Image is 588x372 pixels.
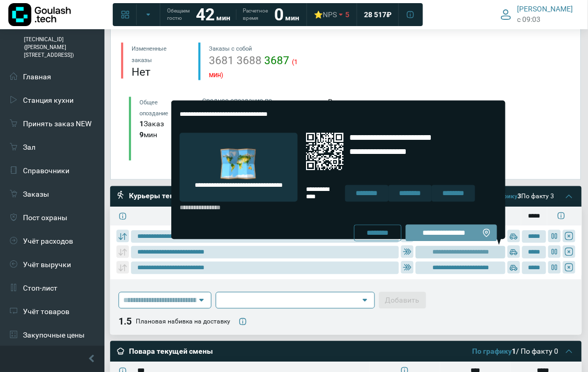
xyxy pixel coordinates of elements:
[379,292,426,309] button: Добавить
[495,2,580,27] button: [PERSON_NAME] c 09:03
[264,54,289,67] a: 3687
[139,119,186,130] div: Заказ
[314,10,337,19] div: ⭐
[129,347,213,356] h3: Повара текущей смены
[364,10,386,19] span: 28 517
[518,14,541,25] span: c 09:03
[237,54,262,67] span: 3688
[139,120,144,128] strong: 1
[216,14,230,22] span: мин
[518,4,573,14] span: [PERSON_NAME]
[161,5,305,24] a: Обещаем гостю 42 мин Расчетное время 0 мин
[323,10,337,19] span: NPS
[139,130,186,141] div: мин
[328,97,375,119] div: Вся кухня: %
[386,10,392,19] span: ₽
[8,3,71,26] img: Логотип компании Goulash.tech
[484,193,555,201] div: По факту 3
[209,54,234,67] span: 3681
[473,347,559,356] div: / По факту 0
[345,10,349,19] span: 5
[358,5,398,24] a: 28 517 ₽
[119,315,132,328] div: 1.5
[139,100,168,117] small: Общее опоздание
[209,45,252,52] span: Заказы с собой
[132,66,150,78] strong: Нет
[139,131,144,139] strong: 9
[243,7,268,22] span: Расчетное время
[385,296,420,305] span: Добавить
[196,5,215,25] strong: 42
[129,191,218,202] div: Курьеры текущей смены
[202,97,312,117] div: Среднее опоздание по маршрутизации:
[132,45,167,64] span: Измененные заказы
[473,347,516,356] b: 1
[136,318,230,327] div: Плановая набивка на доставку
[285,14,299,22] span: мин
[167,7,190,22] span: Обещаем гостю
[473,347,512,356] a: По графику
[274,5,284,25] strong: 0
[308,5,356,24] a: ⭐NPS 5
